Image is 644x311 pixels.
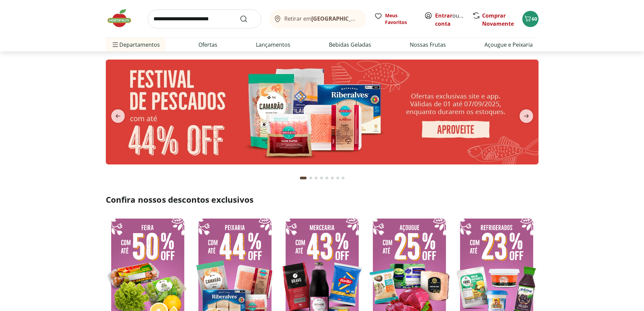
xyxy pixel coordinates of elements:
button: Go to page 3 from fs-carousel [313,170,319,186]
button: Go to page 6 from fs-carousel [330,170,335,186]
button: Go to page 5 from fs-carousel [324,170,330,186]
span: Departamentos [111,37,160,53]
b: [GEOGRAPHIC_DATA]/[GEOGRAPHIC_DATA] [311,15,425,22]
img: Hortifruti [106,8,140,28]
a: Ofertas [198,41,217,49]
h2: Confira nossos descontos exclusivos [106,194,539,205]
button: Go to page 8 from fs-carousel [340,170,346,186]
button: Carrinho [522,11,539,27]
span: ou [435,12,465,28]
button: Submit Search [240,15,256,23]
a: Criar conta [435,12,472,27]
img: pescados [106,60,539,164]
button: next [514,109,539,123]
span: 60 [532,16,537,22]
a: Açougue e Peixaria [484,41,533,49]
span: Retirar em [284,16,359,22]
button: previous [106,109,130,123]
a: Entrar [435,12,452,19]
button: Go to page 4 from fs-carousel [319,170,324,186]
a: Comprar Novamente [482,12,514,27]
button: Retirar em[GEOGRAPHIC_DATA]/[GEOGRAPHIC_DATA] [269,9,366,28]
input: search [148,9,261,28]
a: Nossas Frutas [410,41,446,49]
span: Meus Favoritos [385,12,416,26]
button: Menu [111,37,119,53]
button: Current page from fs-carousel [299,170,308,186]
a: Bebidas Geladas [329,41,371,49]
button: Go to page 2 from fs-carousel [308,170,313,186]
button: Go to page 7 from fs-carousel [335,170,340,186]
a: Lançamentos [256,41,290,49]
a: Meus Favoritos [374,12,416,26]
